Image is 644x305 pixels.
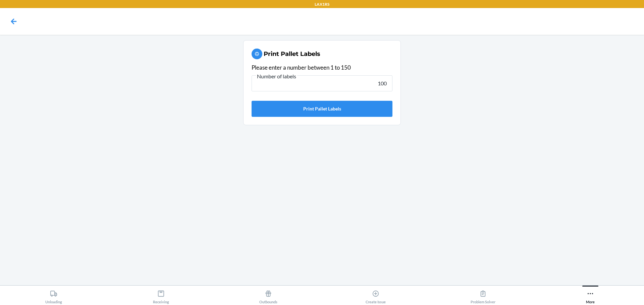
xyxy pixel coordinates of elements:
[366,287,386,304] div: Create Issue
[256,73,297,80] span: Number of labels
[153,287,169,304] div: Receiving
[264,50,320,58] h2: Print Pallet Labels
[586,287,595,304] div: More
[315,1,329,7] p: LAX1RS
[322,286,429,304] button: Create Issue
[252,75,392,91] input: Number of labels
[252,101,392,117] button: Print Pallet Labels
[537,286,644,304] button: More
[215,286,322,304] button: Outbounds
[259,287,277,304] div: Outbounds
[471,287,495,304] div: Problem Solver
[429,286,537,304] button: Problem Solver
[252,63,392,72] div: Please enter a number between 1 to 150
[45,287,62,304] div: Unloading
[107,286,215,304] button: Receiving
